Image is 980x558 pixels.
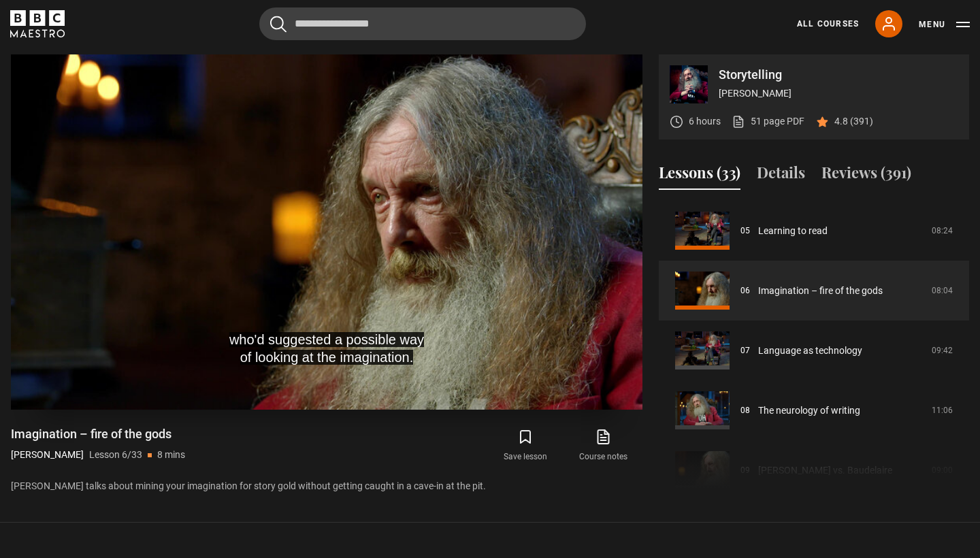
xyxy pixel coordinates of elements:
[157,448,185,462] p: 8 mins
[89,448,142,462] p: Lesson 6/33
[732,114,804,129] a: 51 page PDF
[757,161,805,190] button: Details
[797,18,859,30] a: All Courses
[919,18,970,31] button: Toggle navigation
[758,284,883,298] a: Imagination – fire of the gods
[758,224,828,238] a: Learning to read
[10,10,65,37] svg: BBC Maestro
[719,69,958,81] p: Storytelling
[719,86,958,101] p: [PERSON_NAME]
[11,448,84,462] p: [PERSON_NAME]
[758,404,860,418] a: The neurology of writing
[11,426,185,442] h1: Imagination – fire of the gods
[758,344,862,358] a: Language as technology
[270,16,287,33] button: Submit the search query
[834,114,873,129] p: 4.8 (391)
[487,426,564,465] button: Save lesson
[659,161,740,190] button: Lessons (33)
[565,426,642,465] a: Course notes
[689,114,721,129] p: 6 hours
[11,479,642,493] p: [PERSON_NAME] talks about mining your imagination for story gold without getting caught in a cave...
[11,54,642,410] video-js: Video Player
[821,161,911,190] button: Reviews (391)
[259,7,586,40] input: Search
